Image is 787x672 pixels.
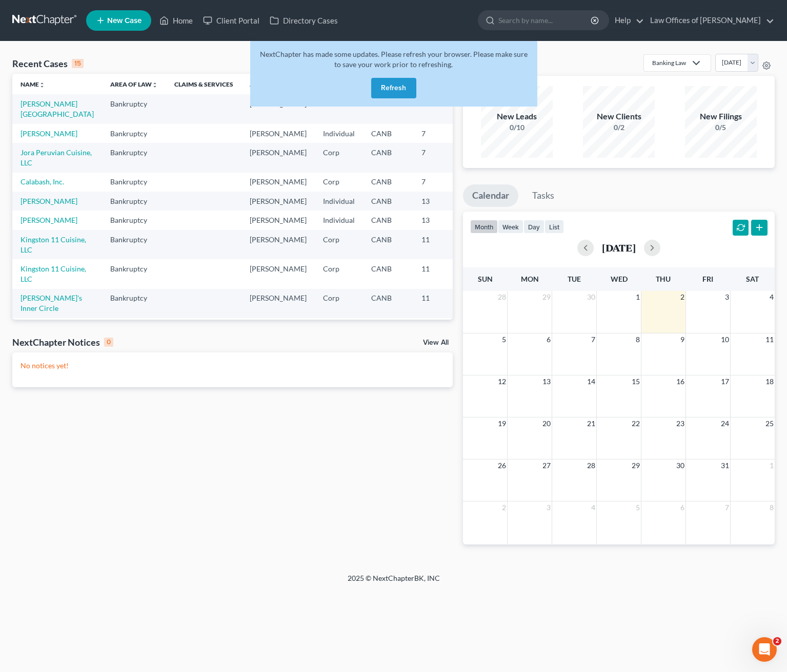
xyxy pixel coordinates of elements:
span: 5 [501,333,507,346]
td: [PERSON_NAME] [241,211,315,229]
div: New Clients [583,111,655,122]
td: Bankruptcy [102,289,166,318]
span: 24 [720,417,730,430]
div: Recent Cases [12,57,84,70]
span: 7 [590,333,596,346]
span: 22 [631,417,641,430]
td: [PERSON_NAME] [241,259,315,288]
span: Mon [521,275,539,283]
span: Thu [656,275,671,283]
td: Bankruptcy [102,259,166,288]
a: Directory Cases [265,11,343,30]
td: [PERSON_NAME] [241,318,315,347]
button: Refresh [371,78,416,98]
a: [PERSON_NAME] [21,129,77,138]
td: CANB [363,192,413,211]
h2: [DATE] [602,242,636,253]
div: New Leads [481,111,553,122]
td: [PERSON_NAME] [241,192,315,211]
span: 28 [497,291,507,303]
span: 6 [679,501,685,514]
td: 7 [413,143,465,172]
a: Jora Peruvian Cuisine, LLC [21,148,92,167]
td: 11 [413,318,465,347]
td: Bankruptcy [102,143,166,172]
td: Bankruptcy [102,192,166,211]
span: NextChapter has made some updates. Please refresh your browser. Please make sure to save your wor... [260,50,528,69]
a: View All [423,339,449,346]
span: 11 [764,333,775,346]
span: 2 [773,637,781,645]
span: 29 [631,459,641,472]
span: Sat [746,275,759,283]
td: Bankruptcy [102,230,166,259]
a: Nameunfold_more [21,80,45,88]
span: Sun [478,275,493,283]
a: [PERSON_NAME] [21,216,77,224]
span: 21 [586,417,596,430]
span: 2 [679,291,685,303]
span: 8 [635,333,641,346]
iframe: Intercom live chat [752,637,777,662]
a: Calabash, Inc. [21,177,64,186]
span: 29 [541,291,552,303]
td: Individual [315,192,363,211]
button: day [523,220,544,234]
span: 23 [675,417,685,430]
div: 0/2 [583,122,655,133]
div: NextChapter Notices [12,336,113,348]
span: 16 [675,375,685,388]
td: Individual [315,318,363,347]
td: Bankruptcy [102,318,166,347]
span: 8 [769,501,775,514]
i: unfold_more [39,82,45,88]
a: Tasks [523,184,563,207]
a: [PERSON_NAME][GEOGRAPHIC_DATA] [21,99,94,118]
span: 3 [724,291,730,303]
a: Calendar [463,184,518,207]
td: CANB [363,143,413,172]
a: [PERSON_NAME] [21,197,77,205]
td: Bankruptcy [102,173,166,192]
td: [PERSON_NAME] [241,124,315,143]
td: Bankruptcy [102,94,166,123]
td: CANB [363,289,413,318]
td: Corp [315,259,363,288]
span: 20 [541,417,552,430]
span: 19 [497,417,507,430]
td: [PERSON_NAME] [241,173,315,192]
div: 0/5 [685,122,757,133]
a: Kingston 11 Cuisine, LLC [21,235,86,254]
td: Corp [315,230,363,259]
div: 2025 © NextChapterBK, INC [102,573,686,592]
td: Corp [315,173,363,192]
td: CANB [363,173,413,192]
button: month [470,220,498,234]
td: Individual [315,124,363,143]
span: 26 [497,459,507,472]
span: 6 [546,333,552,346]
span: 4 [590,501,596,514]
a: Area of Lawunfold_more [110,80,158,88]
td: 13 [413,211,465,229]
span: 9 [679,333,685,346]
span: 12 [497,375,507,388]
span: Wed [611,275,628,283]
i: unfold_more [152,82,158,88]
span: 25 [764,417,775,430]
td: Corp [315,143,363,172]
td: [PERSON_NAME] [241,289,315,318]
div: 15 [72,59,84,68]
td: 13 [413,192,465,211]
span: Tue [568,275,581,283]
td: [PERSON_NAME] [241,230,315,259]
span: 17 [720,375,730,388]
a: Kingston 11 Cuisine, LLC [21,264,86,283]
a: Law Offices of [PERSON_NAME] [645,11,774,30]
td: Bankruptcy [102,211,166,229]
div: Banking Law [652,58,686,67]
td: CANB [363,211,413,229]
a: Home [154,11,198,30]
td: Individual [315,211,363,229]
span: New Case [107,17,142,25]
